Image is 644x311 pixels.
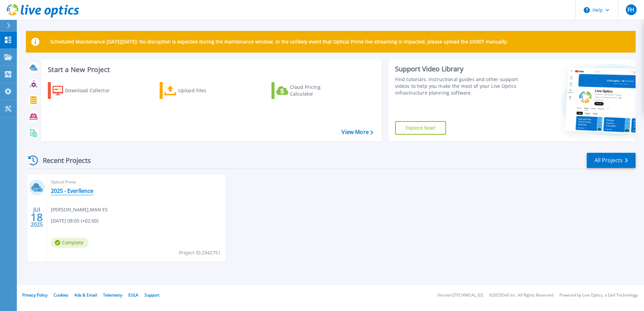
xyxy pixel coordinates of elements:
[51,206,108,213] span: [PERSON_NAME] , MAN ES
[54,292,68,298] a: Cookies
[290,84,344,97] div: Cloud Pricing Calculator
[51,217,98,224] span: [DATE] 08:05 (+02:00)
[26,152,100,169] div: Recent Projects
[65,84,119,97] div: Download Collector
[144,292,159,298] a: Support
[51,178,222,186] span: Optical Prime
[438,293,483,298] li: Version: [TECHNICAL_ID]
[179,249,221,256] span: Project ID: 2942751
[74,292,97,298] a: Ads & Email
[48,66,373,73] h3: Start a New Project
[160,82,235,99] a: Upload Files
[395,76,521,96] div: Find tutorials, instructional guides and other support videos to help you make the most of your L...
[50,39,508,44] p: Scheduled Maintenance [DATE][DATE]: No disruption is expected during the maintenance window. In t...
[587,153,636,168] a: All Projects
[128,292,138,298] a: EULA
[103,292,122,298] a: Telemetry
[395,65,521,73] div: Support Video Library
[51,238,89,248] span: Complete
[30,205,43,230] div: JUI 2025
[22,292,47,298] a: Privacy Policy
[559,293,638,298] li: Powered by Live Optics, a Dell Technology
[627,7,634,12] span: FH
[48,82,123,99] a: Download Collector
[342,129,373,135] a: View More
[51,187,93,194] a: 2025 - Everllence
[489,293,553,298] li: © 2025 Dell Inc. All Rights Reserved
[178,84,232,97] div: Upload Files
[271,82,347,99] a: Cloud Pricing Calculator
[395,121,446,135] a: Explore Now!
[31,214,43,220] span: 18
